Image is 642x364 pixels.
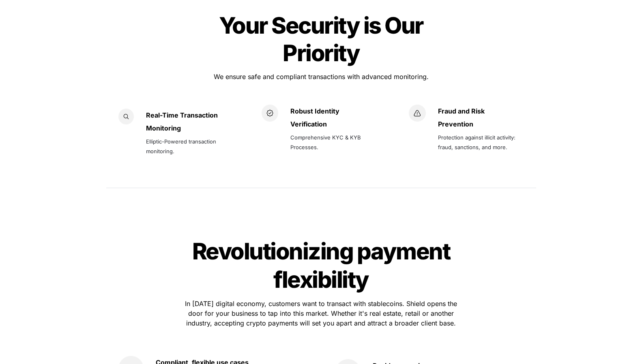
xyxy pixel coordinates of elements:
[290,120,327,128] strong: Verification
[438,134,517,150] span: Protection against illicit activity: fraud, sanctions, and more.
[192,238,454,293] span: Revolutionizing payment flexibility
[185,300,459,327] span: In [DATE] digital economy, customers want to transact with stablecoins. Shield opens the door for...
[146,138,218,154] span: Elliptic-Powered transaction monitoring.
[146,124,181,132] strong: Monitoring
[219,12,427,67] span: Your Security is Our Priority
[290,134,363,150] span: Comprehensive KYC & KYB Processes.
[438,107,485,115] strong: Fraud and Risk
[214,73,429,81] span: We ensure safe and compliant transactions with advanced monitoring.
[290,107,339,115] strong: Robust Identity
[438,120,473,128] strong: Prevention
[146,111,218,119] strong: Real-Time Transaction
